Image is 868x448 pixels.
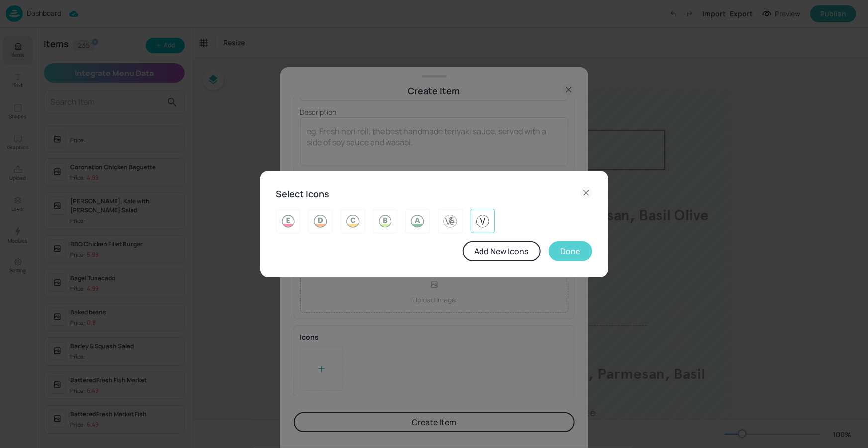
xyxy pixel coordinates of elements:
img: 2025-05-23-17480025044800adiv6njwp3r.svg [313,213,328,229]
img: 2025-05-23-1748002550993l8jxpbe2ird.svg [281,213,296,229]
img: 2025-05-23-1748001205850469467qbu3v.svg [475,213,490,229]
button: Add New Icons [463,241,541,261]
button: Done [549,241,592,261]
h6: Select Icons [276,187,330,201]
img: 2025-05-23-17480024856412e950u6za4x.svg [378,213,393,229]
img: 2025-05-23-1748002478905wufosrlky8j.svg [410,213,425,229]
img: 2025-05-23-1748002494059mh20copv50l.svg [345,213,361,229]
img: 2025-05-23-1748001211507abz76z1vbya.svg [442,213,458,229]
